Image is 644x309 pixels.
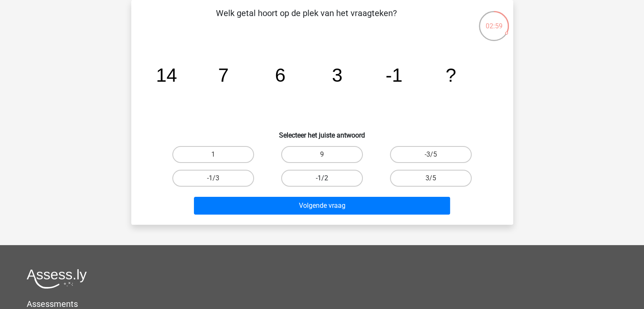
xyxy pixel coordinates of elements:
[445,64,456,86] tspan: ?
[385,64,402,86] tspan: -1
[27,269,87,289] img: Assessly logo
[275,64,285,86] tspan: 6
[390,146,472,163] label: -3/5
[27,299,617,309] h5: Assessments
[281,146,363,163] label: 9
[218,64,229,86] tspan: 7
[172,170,254,187] label: -1/3
[145,7,468,32] p: Welk getal hoort op de plek van het vraagteken?
[281,170,363,187] label: -1/2
[390,170,472,187] label: 3/5
[194,197,450,215] button: Volgende vraag
[156,64,177,86] tspan: 14
[478,10,510,31] div: 02:59
[332,64,342,86] tspan: 3
[145,124,500,139] h6: Selecteer het juiste antwoord
[172,146,254,163] label: 1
